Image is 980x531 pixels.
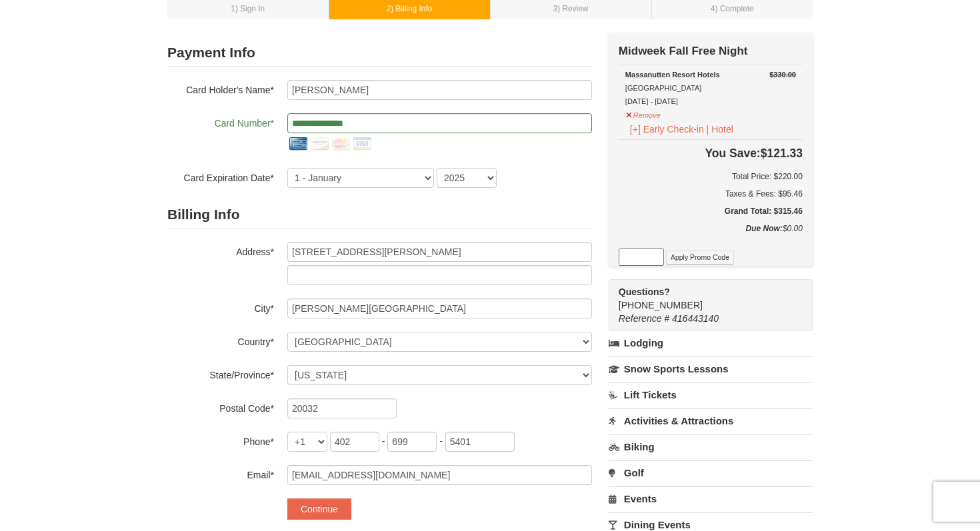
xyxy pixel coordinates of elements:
label: Card Expiration Date* [167,168,274,185]
small: 2 [387,4,433,13]
a: Lift Tickets [609,382,813,407]
a: Golf [609,460,813,485]
a: Activities & Attractions [609,408,813,433]
label: Postal Code* [167,398,274,415]
span: Reference # [619,313,669,324]
span: 416443140 [672,313,719,324]
h2: Payment Info [167,39,592,67]
span: - [382,436,385,446]
a: Lodging [609,331,813,355]
h6: Total Price: $220.00 [619,170,803,183]
strong: Due Now: [746,224,783,233]
label: Email* [167,465,274,482]
img: discover.png [309,133,330,155]
small: 3 [553,4,589,13]
strong: Midweek Fall Free Night [619,45,748,57]
a: Snow Sports Lessons [609,356,813,381]
h4: $121.33 [619,147,803,160]
img: amex.png [287,133,309,155]
input: Billing Info [287,242,592,262]
label: Address* [167,242,274,259]
span: ) Complete [715,4,753,13]
img: visa.png [351,133,373,155]
label: Card Holder's Name* [167,80,274,97]
label: State/Province* [167,365,274,382]
button: [+] Early Check-in | Hotel [625,122,738,137]
a: Events [609,486,813,511]
div: Taxes & Fees: $95.46 [619,187,803,201]
img: mastercard.png [330,133,351,155]
span: ) Sign In [235,4,265,13]
h5: Grand Total: $315.46 [619,205,803,218]
small: 4 [711,4,754,13]
input: xxx [330,432,379,452]
div: [GEOGRAPHIC_DATA] [DATE] - [DATE] [625,68,796,108]
input: xxx [387,432,437,452]
del: $330.00 [769,71,796,79]
button: Continue [287,498,351,520]
span: [PHONE_NUMBER] [619,285,789,310]
label: Country* [167,332,274,348]
h2: Billing Info [167,201,592,229]
span: ) Review [557,4,588,13]
span: ) Billing Info [391,4,432,13]
span: - [439,436,443,446]
span: You Save: [705,147,760,160]
a: Biking [609,434,813,459]
input: Email [287,465,592,485]
button: Apply Promo Code [666,250,734,265]
button: Remove [625,105,661,122]
strong: Massanutten Resort Hotels [625,71,720,79]
label: City* [167,298,274,315]
input: Postal Code [287,398,397,418]
div: $0.00 [619,222,803,249]
small: 1 [231,4,265,13]
label: Phone* [167,432,274,448]
label: Card Number* [167,113,274,130]
strong: Questions? [619,286,670,297]
input: Card Holder Name [287,80,592,100]
input: City [287,298,592,318]
input: xxxx [445,432,515,452]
